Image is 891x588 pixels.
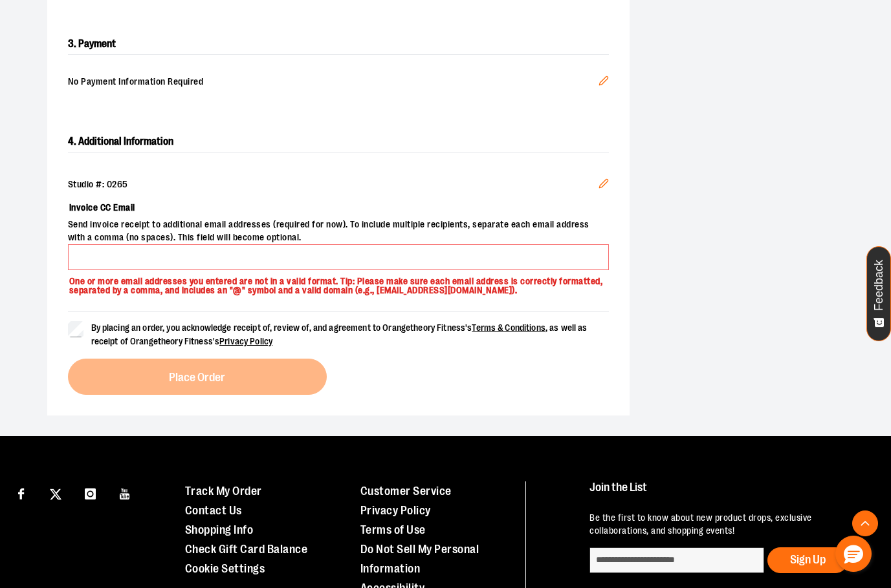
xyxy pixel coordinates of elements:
[360,485,452,498] a: Customer Service
[185,523,254,536] a: Shopping Info
[79,481,102,504] a: Visit our Instagram page
[589,481,867,505] h4: Join the List
[589,547,764,573] input: enter email
[45,481,67,504] a: Visit our X page
[91,322,588,346] span: By placing an order, you acknowledge receipt of, review of, and agreement to Orangetheory Fitness...
[68,131,609,152] h2: 4. Additional Information
[767,547,848,573] button: Sign Up
[588,168,619,203] button: Edit
[68,196,609,218] label: Invoice CC Email
[68,270,609,296] p: One or more email addresses you entered are not in a valid format. Tip: Please make sure each ema...
[472,322,545,333] a: Terms & Conditions
[360,543,479,575] a: Do Not Sell My Personal Information
[185,504,242,517] a: Contact Us
[360,523,426,536] a: Terms of Use
[866,246,891,341] button: Feedback - Show survey
[185,543,308,556] a: Check Gift Card Balance
[360,504,431,517] a: Privacy Policy
[185,485,262,498] a: Track My Order
[589,512,867,538] p: Be the first to know about new product drops, exclusive collaborations, and shopping events!
[588,65,619,100] button: Edit
[185,562,265,575] a: Cookie Settings
[68,76,599,90] span: No Payment Information Required
[10,481,32,504] a: Visit our Facebook page
[68,321,83,337] input: By placing an order, you acknowledge receipt of, review of, and agreement to Orangetheory Fitness...
[219,336,272,346] a: Privacy Policy
[790,553,826,566] span: Sign Up
[114,481,137,504] a: Visit our Youtube page
[68,218,609,244] span: Send invoice receipt to additional email addresses (required for now). To include multiple recipi...
[68,34,609,55] h2: 3. Payment
[873,260,885,311] span: Feedback
[852,510,878,536] button: Back To Top
[68,178,609,191] div: Studio #: 0265
[50,488,61,500] img: Twitter
[835,536,872,572] button: Hello, have a question? Let’s chat.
